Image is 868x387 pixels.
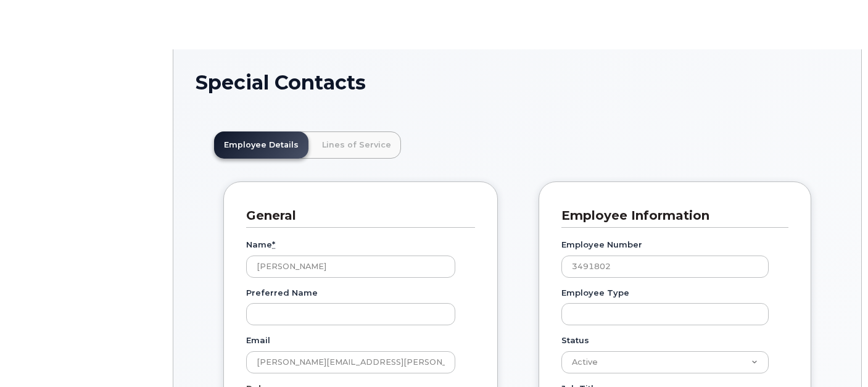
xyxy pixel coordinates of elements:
label: Status [561,335,589,346]
label: Employee Type [561,287,629,299]
h1: Special Contacts [196,72,839,93]
a: Employee Details [214,131,308,159]
h3: General [246,207,466,224]
a: Lines of Service [312,131,401,159]
h3: Employee Information [561,207,779,224]
label: Preferred Name [246,287,318,299]
label: Email [246,335,270,346]
label: Employee Number [561,239,642,251]
label: Name [246,239,275,251]
abbr: required [272,239,275,249]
